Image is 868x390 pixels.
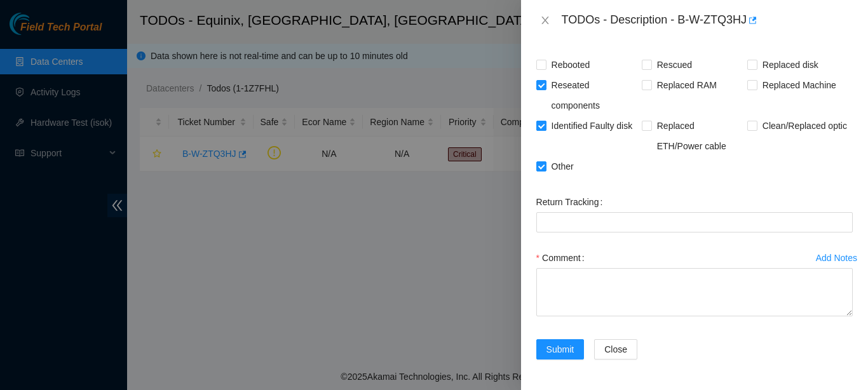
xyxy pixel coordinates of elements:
[652,116,747,156] span: Replaced ETH/Power cable
[757,75,841,95] span: Replaced Machine
[546,116,638,136] span: Identified Faulty disk
[546,55,595,75] span: Rebooted
[815,248,858,268] button: Add Notes
[562,10,853,30] div: TODOs - Description - B-W-ZTQ3HJ
[652,55,697,75] span: Rescued
[536,248,590,268] label: Comment
[536,192,608,212] label: Return Tracking
[536,268,853,316] textarea: Comment
[546,75,642,116] span: Reseated components
[757,116,852,136] span: Clean/Replaced optic
[594,339,637,360] button: Close
[536,15,554,27] button: Close
[540,15,550,25] span: close
[652,75,722,95] span: Replaced RAM
[546,156,579,177] span: Other
[757,55,824,75] span: Replaced disk
[536,339,585,360] button: Submit
[546,342,574,356] span: Submit
[604,342,627,356] span: Close
[536,212,853,232] input: Return Tracking
[816,253,857,262] div: Add Notes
